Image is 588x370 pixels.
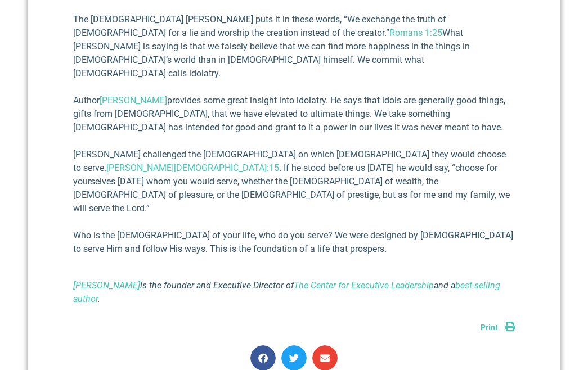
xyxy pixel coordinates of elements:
a: Romans 1:25 [389,28,442,38]
p: Who is the [DEMOGRAPHIC_DATA] of your life, who do you serve? We were designed by [DEMOGRAPHIC_DA... [73,229,515,256]
a: The Center for Executive Leadership [294,280,434,291]
span: Print [481,323,498,332]
p: [PERSON_NAME] challenged the [DEMOGRAPHIC_DATA] on which [DEMOGRAPHIC_DATA] they would choose to ... [73,148,515,215]
em: is the founder and Executive Director of and a . [73,280,500,304]
a: [PERSON_NAME][DEMOGRAPHIC_DATA]:15 [106,163,279,173]
a: Print [481,323,515,332]
p: Author provides some great insight into idolatry. He says that idols are generally good things, g... [73,94,515,134]
a: [PERSON_NAME] [73,280,140,291]
p: The [DEMOGRAPHIC_DATA] [PERSON_NAME] puts it in these words, “We exchange the truth of [DEMOGRAPH... [73,13,515,80]
a: [PERSON_NAME] [100,95,167,106]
